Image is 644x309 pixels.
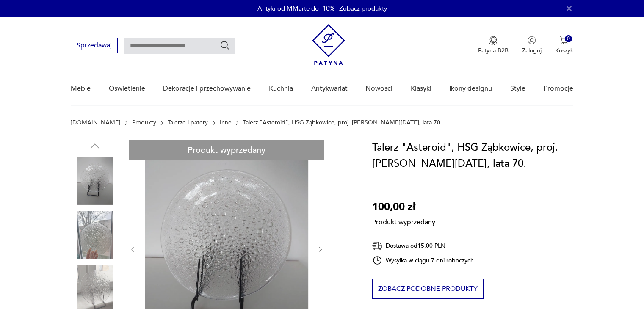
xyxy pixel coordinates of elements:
button: Sprzedawaj [71,38,118,53]
img: Ikona koszyka [560,36,568,44]
p: Koszyk [555,47,573,55]
a: [DOMAIN_NAME] [71,119,120,126]
div: Wysyłka w ciągu 7 dni roboczych [372,255,474,265]
a: Produkty [132,119,156,126]
a: Ikony designu [449,72,492,105]
a: Promocje [544,72,573,105]
div: 0 [565,35,572,42]
img: Ikona medalu [489,36,498,45]
p: Antyki od MMarte do -10% [257,4,335,13]
button: 0Koszyk [555,36,573,55]
button: Patyna B2B [478,36,509,55]
button: Zaloguj [522,36,542,55]
a: Oświetlenie [109,72,145,105]
a: Meble [71,72,91,105]
p: 100,00 zł [372,199,435,215]
img: Ikona dostawy [372,240,382,251]
a: Kuchnia [269,72,293,105]
h1: Talerz "Asteroid", HSG Ząbkowice, proj. [PERSON_NAME][DATE], lata 70. [372,140,573,172]
button: Zobacz podobne produkty [372,279,484,299]
p: Produkt wyprzedany [372,215,435,227]
img: Patyna - sklep z meblami i dekoracjami vintage [312,24,345,65]
a: Style [510,72,525,105]
p: Patyna B2B [478,47,509,55]
img: Ikonka użytkownika [528,36,536,44]
p: Talerz "Asteroid", HSG Ząbkowice, proj. [PERSON_NAME][DATE], lata 70. [243,119,442,126]
a: Dekoracje i przechowywanie [163,72,251,105]
a: Sprzedawaj [71,43,118,49]
a: Klasyki [411,72,431,105]
a: Zobacz produkty [339,4,387,13]
a: Antykwariat [311,72,348,105]
a: Nowości [365,72,392,105]
p: Zaloguj [522,47,542,55]
button: Szukaj [220,40,230,50]
a: Talerze i patery [168,119,208,126]
div: Dostawa od 15,00 PLN [372,240,474,251]
a: Ikona medaluPatyna B2B [478,36,509,55]
a: Inne [220,119,232,126]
